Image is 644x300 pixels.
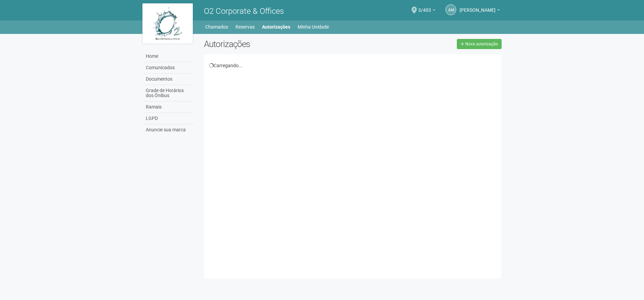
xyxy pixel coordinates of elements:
a: AM [445,4,456,15]
h2: Autorizações [204,39,348,49]
a: Ramais [144,101,194,113]
a: Nova autorização [457,39,502,49]
span: 3/403 [418,1,431,13]
a: Documentos [144,74,194,85]
span: O2 Corporate & Offices [204,6,284,16]
img: logo.jpg [142,3,193,44]
a: 3/403 [418,8,435,14]
a: [PERSON_NAME] [460,8,500,14]
span: Anny Marcelle Gonçalves [460,1,496,13]
a: Comunicados [144,62,194,74]
a: Anuncie sua marca [144,124,194,135]
a: LGPD [144,113,194,124]
a: Minha Unidade [298,22,329,32]
span: Nova autorização [465,42,498,46]
a: Home [144,51,194,62]
a: Reservas [235,22,255,32]
a: Autorizações [262,22,290,32]
a: Chamados [205,22,228,32]
a: Grade de Horários dos Ônibus [144,85,194,101]
div: Carregando... [209,62,497,69]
